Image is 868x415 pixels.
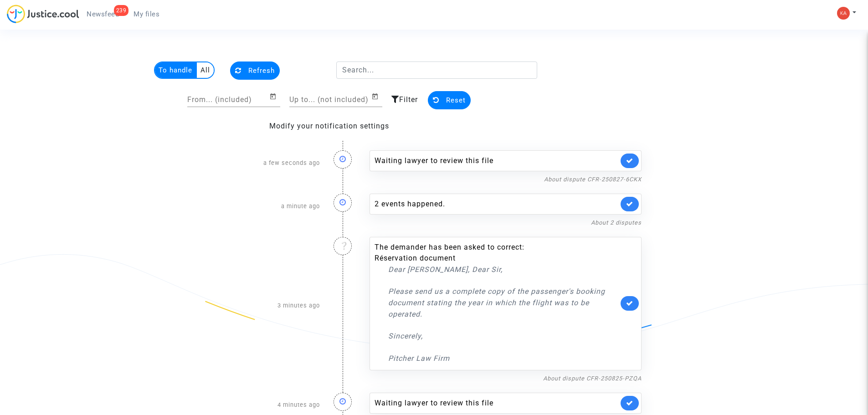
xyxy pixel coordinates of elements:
img: jc-logo.svg [7,5,79,23]
input: Search... [336,61,537,79]
div: 2 events happened. [375,199,618,210]
a: Modify your notification settings [269,122,389,130]
div: a few seconds ago [220,141,327,184]
p: Sincerely, [388,330,618,342]
a: 239Newsfeed [79,7,126,21]
div: 239 [114,5,129,16]
span: to correct: [488,243,524,251]
span: Newsfeed [87,10,119,18]
span: My files [134,10,159,18]
i: ❔ [339,242,349,249]
div: a minute ago [220,184,327,228]
a: About 2 disputes [591,219,642,226]
p: Dear [PERSON_NAME], Dear Sir, [388,264,618,275]
span: Filter [399,95,418,104]
div: Waiting lawyer to review this file [375,155,618,166]
li: Réservation document [375,253,618,264]
a: About dispute CFR-250825-PZQA [543,375,642,382]
img: 5313a9924b78e7fbfe8fb7f85326e248 [837,7,850,20]
span: Reset [446,96,466,104]
multi-toggle-item: All [197,62,214,78]
a: About dispute CFR-250827-6CKX [544,176,642,183]
div: The demander has been asked [375,242,618,364]
div: 3 minutes ago [220,228,327,384]
button: Refresh [230,61,280,80]
p: Please send us a complete copy of the passenger's booking document stating the year in which the ... [388,286,618,320]
span: Refresh [248,67,275,75]
button: Open calendar [269,91,280,102]
button: Open calendar [371,91,382,102]
p: Pitcher Law Firm [388,353,618,364]
button: Reset [428,91,471,109]
div: Waiting lawyer to review this file [375,398,618,409]
multi-toggle-item: To handle [155,62,197,78]
a: My files [126,7,167,21]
